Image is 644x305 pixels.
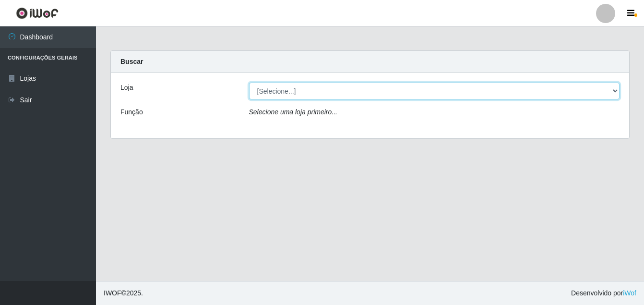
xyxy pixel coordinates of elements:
[120,83,133,93] label: Loja
[120,107,143,117] label: Função
[571,288,636,298] span: Desenvolvido por
[120,58,143,65] strong: Buscar
[104,289,121,297] span: IWOF
[104,288,143,298] span: © 2025 .
[16,7,59,19] img: CoreUI Logo
[249,108,337,116] i: Selecione uma loja primeiro...
[623,289,636,297] a: iWof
